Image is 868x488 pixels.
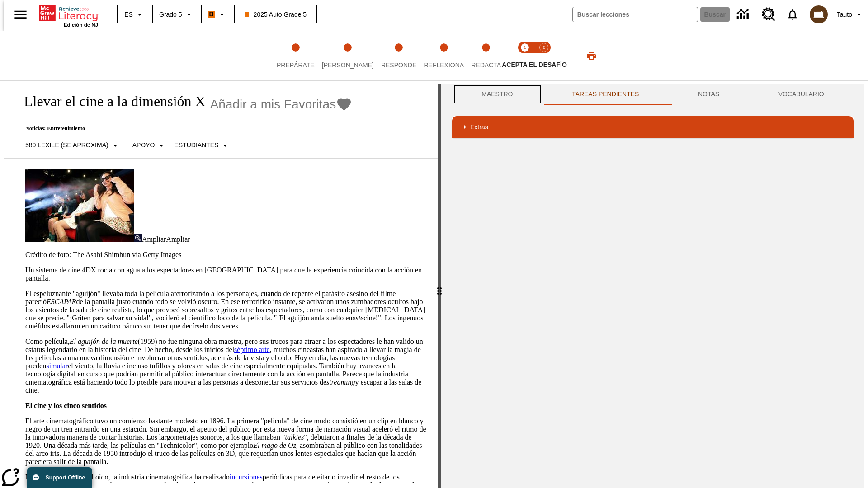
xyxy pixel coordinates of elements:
div: Portada [39,3,98,28]
a: Centro de información [731,2,756,27]
span: Edición de NJ [64,22,98,28]
p: Extras [470,122,488,132]
div: Pulsa la tecla de intro o la barra espaciadora y luego presiona las flechas de derecha e izquierd... [438,84,441,488]
p: Como película, (1959) no fue ninguna obra maestra, pero sus trucos para atraer a los espectadores... [25,338,427,394]
p: 580 Lexile (Se aproxima) [25,141,108,150]
button: Imprimir [577,47,606,64]
span: ES [124,10,133,19]
span: Reflexiona [424,61,464,69]
button: Maestro [452,84,542,105]
button: TAREAS PENDIENTES [542,84,669,105]
div: reading [4,84,438,483]
button: Lenguaje: ES, Selecciona un idioma [120,6,149,23]
button: VOCABULARIO [749,84,854,105]
span: Tauto [837,10,852,19]
em: ESCAPAR [47,298,76,305]
button: Responde step 3 of 5 [374,31,424,80]
strong: El cine y los cinco sentidos [25,402,107,409]
p: El arte cinematográfico tuvo un comienzo bastante modesto en 1896. La primera "película" de cine ... [25,417,427,466]
span: Ampliar [166,235,190,243]
button: Tipo de apoyo, Apoyo [129,137,171,154]
p: Crédito de foto: The Asahi Shimbun vía Getty Images [25,251,427,259]
button: Abrir el menú lateral [7,1,34,28]
span: 2025 Auto Grade 5 [245,10,307,19]
p: El espeluznante "aguijón" llevaba toda la película aterrorizando a los personajes, cuando de repe... [25,290,427,330]
div: Instructional Panel Tabs [452,84,854,105]
input: Buscar campo [573,7,698,22]
span: Redacta [471,61,501,69]
button: Perfil/Configuración [833,6,868,23]
img: avatar image [810,5,828,23]
em: este [352,314,363,322]
a: incursiones [230,473,263,481]
button: Prepárate step 1 of 5 [269,31,322,80]
span: Grado 5 [159,10,182,19]
button: Boost El color de la clase es anaranjado. Cambiar el color de la clase. [204,6,231,23]
button: Acepta el desafío contesta step 2 of 2 [531,31,557,80]
span: B [209,9,214,20]
span: Support Offline [46,474,85,481]
span: ACEPTA EL DESAFÍO [502,61,567,68]
a: simular [46,362,68,370]
img: Ampliar [134,234,142,242]
button: NOTAS [669,84,749,105]
text: 1 [524,45,526,50]
img: El panel situado frente a los asientos rocía con agua nebulizada al feliz público en un cine equi... [25,169,134,242]
em: talkies [285,433,304,441]
button: Escoja un nuevo avatar [804,3,833,26]
button: Support Offline [27,467,92,488]
p: Un sistema de cine 4DX rocía con agua a los espectadores en [GEOGRAPHIC_DATA] para que la experie... [25,266,427,282]
button: Redacta step 5 of 5 [464,31,508,80]
button: Reflexiona step 4 of 5 [416,31,471,80]
text: 2 [542,45,545,50]
p: Apoyo [132,141,155,150]
button: Seleccionar estudiante [170,137,234,154]
em: El aguijón de la muerte [70,338,138,345]
button: Seleccione Lexile, 580 Lexile (Se aproxima) [22,137,124,154]
span: Prepárate [277,61,315,69]
span: [PERSON_NAME] [322,61,374,69]
em: El mago de Oz [253,441,296,449]
div: activity [441,84,864,488]
span: Ampliar [142,235,166,243]
em: streaming [326,378,355,386]
button: Añadir a mis Favoritas - Llevar el cine a la dimensión X [210,96,353,112]
p: Noticias: Entretenimiento [14,125,352,132]
div: Extras [452,116,854,138]
p: Estudiantes [174,141,218,150]
a: séptimo arte [234,346,270,353]
span: Responde [381,61,417,69]
h1: Llevar el cine a la dimensión X [14,93,206,110]
button: Lee step 2 of 5 [315,31,381,80]
button: Acepta el desafío lee step 1 of 2 [512,31,538,80]
button: Grado: Grado 5, Elige un grado [156,6,198,23]
a: Centro de recursos, Se abrirá en una pestaña nueva. [756,2,781,27]
a: Notificaciones [781,3,804,26]
span: Añadir a mis Favoritas [210,97,336,112]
